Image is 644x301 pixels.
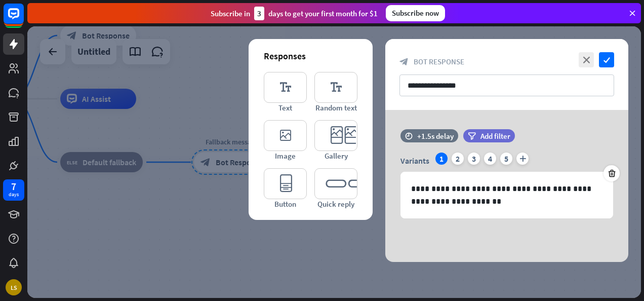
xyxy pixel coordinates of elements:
[3,179,24,201] a: 7 days
[399,57,409,66] i: block_bot_response
[11,182,16,191] div: 7
[579,52,594,67] i: close
[386,5,445,21] div: Subscribe now
[599,52,614,67] i: check
[484,153,496,165] div: 4
[480,131,510,141] span: Add filter
[468,153,480,165] div: 3
[417,131,454,141] div: +1.5s delay
[6,279,22,295] div: LS
[500,153,512,165] div: 5
[435,153,448,165] div: 1
[211,7,378,20] div: Subscribe in days to get your first month for $1
[405,132,413,139] i: time
[414,57,464,66] span: Bot Response
[452,153,464,165] div: 2
[8,4,38,34] button: Open LiveChat chat widget
[9,191,19,198] div: days
[468,132,476,140] i: filter
[516,153,529,165] i: plus
[400,156,429,166] span: Variants
[254,7,264,20] div: 3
